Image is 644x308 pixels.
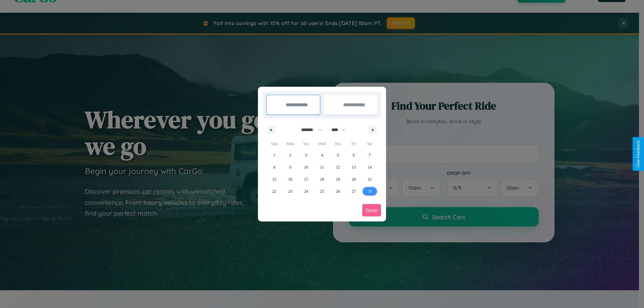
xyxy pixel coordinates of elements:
span: 17 [304,173,308,185]
span: 20 [352,173,356,185]
span: 10 [304,161,308,173]
button: 20 [346,173,362,185]
button: 8 [266,161,282,173]
button: 22 [266,185,282,197]
span: 19 [336,173,340,185]
span: 9 [289,161,291,173]
span: 3 [305,149,307,161]
span: 7 [369,149,371,161]
button: 18 [314,173,330,185]
span: 21 [368,173,372,185]
span: Fri [346,138,362,149]
span: 25 [320,185,324,197]
button: 10 [298,161,314,173]
span: 14 [368,161,372,173]
button: 12 [330,161,346,173]
span: 24 [304,185,308,197]
span: 18 [320,173,324,185]
span: Sun [266,138,282,149]
span: 4 [321,149,323,161]
button: Done [362,204,381,217]
span: Sat [362,138,378,149]
button: 15 [266,173,282,185]
span: 6 [353,149,355,161]
button: 19 [330,173,346,185]
span: 27 [352,185,356,197]
button: 21 [362,173,378,185]
button: 11 [314,161,330,173]
button: 1 [266,149,282,161]
button: 17 [298,173,314,185]
button: 24 [298,185,314,197]
span: Thu [330,138,346,149]
button: 16 [282,173,298,185]
button: 4 [314,149,330,161]
button: 14 [362,161,378,173]
span: 15 [272,173,276,185]
span: Wed [314,138,330,149]
span: 2 [289,149,291,161]
span: 11 [320,161,324,173]
span: 16 [288,173,292,185]
button: 26 [330,185,346,197]
button: 7 [362,149,378,161]
span: 5 [337,149,339,161]
button: 13 [346,161,362,173]
span: 12 [336,161,340,173]
button: 25 [314,185,330,197]
span: 22 [272,185,276,197]
span: 26 [336,185,340,197]
button: 2 [282,149,298,161]
span: 8 [273,161,275,173]
span: Mon [282,138,298,149]
span: 1 [273,149,275,161]
button: 28 [362,185,378,197]
span: Tue [298,138,314,149]
button: 6 [346,149,362,161]
button: 27 [346,185,362,197]
span: 23 [288,185,292,197]
button: 5 [330,149,346,161]
button: 3 [298,149,314,161]
div: Give Feedback [636,140,641,168]
button: 9 [282,161,298,173]
span: 28 [368,185,372,197]
button: 23 [282,185,298,197]
span: 13 [352,161,356,173]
